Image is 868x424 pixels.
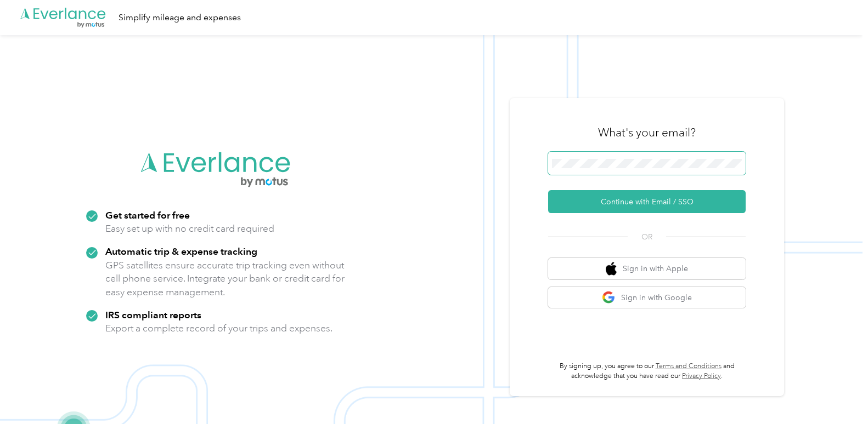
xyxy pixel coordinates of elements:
span: OR [628,231,666,243]
p: Easy set up with no credit card required [105,222,274,236]
button: apple logoSign in with Apple [548,258,746,279]
strong: IRS compliant reports [105,309,201,320]
img: apple logo [606,262,617,276]
strong: Automatic trip & expense tracking [105,245,257,257]
button: Continue with Email / SSO [548,190,746,213]
p: GPS satellites ensure accurate trip tracking even without cell phone service. Integrate your bank... [105,259,345,299]
div: Simplify mileage and expenses [119,11,241,25]
img: google logo [602,291,616,305]
p: By signing up, you agree to our and acknowledge that you have read our . [548,362,746,381]
button: google logoSign in with Google [548,287,746,308]
strong: Get started for free [105,209,190,221]
a: Privacy Policy [682,372,721,380]
h3: What's your email? [598,125,696,140]
p: Export a complete record of your trips and expenses. [105,322,332,335]
a: Terms and Conditions [656,362,722,370]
